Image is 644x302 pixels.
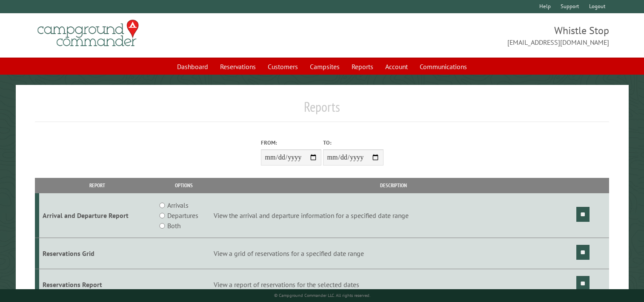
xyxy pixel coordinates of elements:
[415,58,472,75] a: Communications
[39,269,156,300] td: Reservations Report
[39,193,156,238] td: Arrival and Departure Report
[35,17,141,50] img: Campground Commander
[274,293,370,298] small: © Campground Commander LLC. All rights reserved.
[212,238,575,269] td: View a grid of reservations for a specified date range
[305,58,345,75] a: Campsites
[39,238,156,269] td: Reservations Grid
[212,178,575,193] th: Description
[263,58,303,75] a: Customers
[167,210,198,221] label: Departures
[322,23,610,47] span: Whistle Stop [EMAIL_ADDRESS][DOMAIN_NAME]
[35,99,609,122] h1: Reports
[167,221,180,231] label: Both
[167,200,189,210] label: Arrivals
[215,58,261,75] a: Reservations
[380,58,413,75] a: Account
[346,58,378,75] a: Reports
[261,139,321,147] label: From:
[212,193,575,238] td: View the arrival and departure information for a specified date range
[156,178,212,193] th: Options
[39,178,156,193] th: Report
[212,269,575,300] td: View a report of reservations for the selected dates
[323,139,384,147] label: To:
[172,58,213,75] a: Dashboard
